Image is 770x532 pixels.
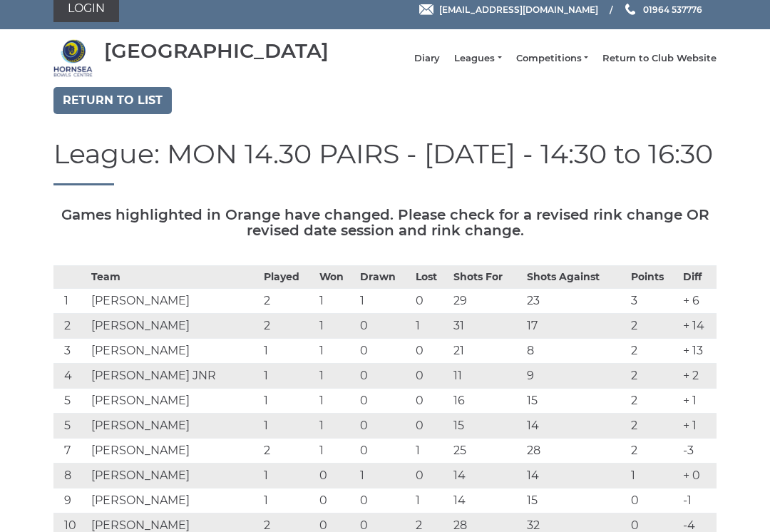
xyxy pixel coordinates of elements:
[356,266,412,289] th: Drawn
[627,414,679,439] td: 2
[356,464,412,488] td: 1
[316,488,356,513] td: 0
[356,488,412,513] td: 0
[450,339,523,364] td: 21
[260,314,316,339] td: 2
[53,439,88,464] td: 7
[450,414,523,439] td: 15
[627,266,679,289] th: Points
[88,414,260,439] td: [PERSON_NAME]
[523,314,627,339] td: 17
[88,266,260,289] th: Team
[316,266,356,289] th: Won
[523,439,627,464] td: 28
[454,53,501,66] a: Leagues
[679,439,717,464] td: -3
[450,488,523,513] td: 14
[679,266,717,289] th: Diff
[53,289,88,314] td: 1
[53,339,88,364] td: 3
[627,488,679,513] td: 0
[88,488,260,513] td: [PERSON_NAME]
[523,266,627,289] th: Shots Against
[88,364,260,389] td: [PERSON_NAME] JNR
[316,414,356,439] td: 1
[356,314,412,339] td: 0
[625,4,635,16] img: Phone us
[523,488,627,513] td: 15
[412,339,449,364] td: 0
[260,339,316,364] td: 1
[450,464,523,488] td: 14
[523,414,627,439] td: 14
[53,414,88,439] td: 5
[260,488,316,513] td: 1
[450,289,523,314] td: 29
[104,41,329,63] div: [GEOGRAPHIC_DATA]
[412,464,449,488] td: 0
[412,314,449,339] td: 1
[53,464,88,488] td: 8
[679,488,717,513] td: -1
[627,314,679,339] td: 2
[88,339,260,364] td: [PERSON_NAME]
[419,5,433,16] img: Email
[419,4,598,17] a: Email [EMAIL_ADDRESS][DOMAIN_NAME]
[260,364,316,389] td: 1
[523,339,627,364] td: 8
[356,439,412,464] td: 0
[260,464,316,488] td: 1
[53,88,172,115] a: Return to list
[623,4,702,17] a: Phone us 01964 537776
[523,289,627,314] td: 23
[523,364,627,389] td: 9
[316,389,356,414] td: 1
[439,4,598,15] span: [EMAIL_ADDRESS][DOMAIN_NAME]
[679,339,717,364] td: + 13
[627,339,679,364] td: 2
[523,389,627,414] td: 15
[260,266,316,289] th: Played
[679,314,717,339] td: + 14
[316,364,356,389] td: 1
[53,314,88,339] td: 2
[450,364,523,389] td: 11
[88,289,260,314] td: [PERSON_NAME]
[260,414,316,439] td: 1
[412,389,449,414] td: 0
[523,464,627,488] td: 14
[316,464,356,488] td: 0
[53,39,93,78] img: Hornsea Bowls Centre
[260,439,316,464] td: 2
[356,414,412,439] td: 0
[450,439,523,464] td: 25
[356,289,412,314] td: 1
[412,266,449,289] th: Lost
[412,364,449,389] td: 0
[88,464,260,488] td: [PERSON_NAME]
[88,389,260,414] td: [PERSON_NAME]
[450,389,523,414] td: 16
[679,414,717,439] td: + 1
[53,208,717,239] h5: Games highlighted in Orange have changed. Please check for a revised rink change OR revised date ...
[316,439,356,464] td: 1
[88,314,260,339] td: [PERSON_NAME]
[627,464,679,488] td: 1
[260,389,316,414] td: 1
[316,339,356,364] td: 1
[412,414,449,439] td: 0
[412,289,449,314] td: 0
[679,389,717,414] td: + 1
[516,53,588,66] a: Competitions
[679,289,717,314] td: + 6
[627,364,679,389] td: 2
[356,364,412,389] td: 0
[53,140,717,186] h1: League: MON 14.30 PAIRS - [DATE] - 14:30 to 16:30
[53,488,88,513] td: 9
[627,439,679,464] td: 2
[679,464,717,488] td: + 0
[260,289,316,314] td: 2
[627,389,679,414] td: 2
[316,314,356,339] td: 1
[53,364,88,389] td: 4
